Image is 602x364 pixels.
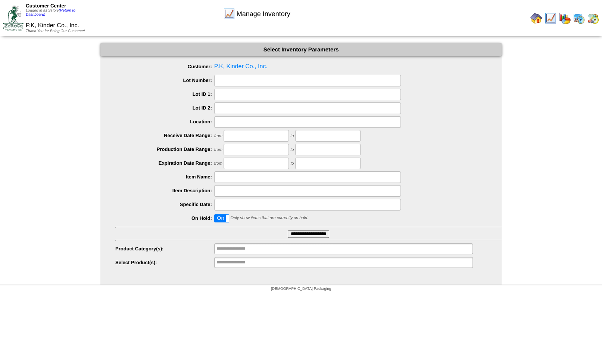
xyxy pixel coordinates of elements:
span: Thank You for Being Our Customer! [26,29,85,33]
span: Only show items that are currently on hold. [230,216,308,220]
span: [DEMOGRAPHIC_DATA] Packaging [271,287,331,291]
span: to [290,148,294,152]
label: Lot ID 1: [115,91,214,97]
label: Customer: [115,64,214,69]
span: from [214,161,222,166]
label: Expiration Date Range: [115,160,214,166]
label: Production Date Range: [115,146,214,152]
label: Specific Date: [115,202,214,207]
label: Lot Number: [115,77,214,83]
label: Item Description: [115,188,214,193]
span: to [290,161,294,166]
span: Customer Center [26,3,66,9]
label: On [215,215,229,222]
label: Lot ID 2: [115,105,214,111]
span: P.K, Kinder Co., Inc. [115,61,502,72]
label: Item Name: [115,174,214,180]
div: Select Inventory Parameters [100,43,502,56]
img: calendarprod.gif [573,12,585,24]
span: Logged in as Sstory [26,9,75,17]
img: line_graph.gif [223,8,235,20]
img: ZoRoCo_Logo(Green%26Foil)%20jpg.webp [3,6,24,31]
img: line_graph.gif [545,12,556,24]
div: OnOff [214,214,229,222]
label: Product Category(s): [115,246,214,251]
img: home.gif [530,12,542,24]
a: (Return to Dashboard) [26,9,75,17]
label: On Hold: [115,215,214,221]
span: Manage Inventory [237,10,290,18]
span: from [214,134,222,138]
label: Select Product(s): [115,260,214,265]
label: Location: [115,119,214,124]
label: Receive Date Range: [115,133,214,138]
img: calendarinout.gif [587,12,599,24]
span: from [214,148,222,152]
span: to [290,134,294,138]
img: graph.gif [559,12,571,24]
span: P.K, Kinder Co., Inc. [26,22,79,29]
